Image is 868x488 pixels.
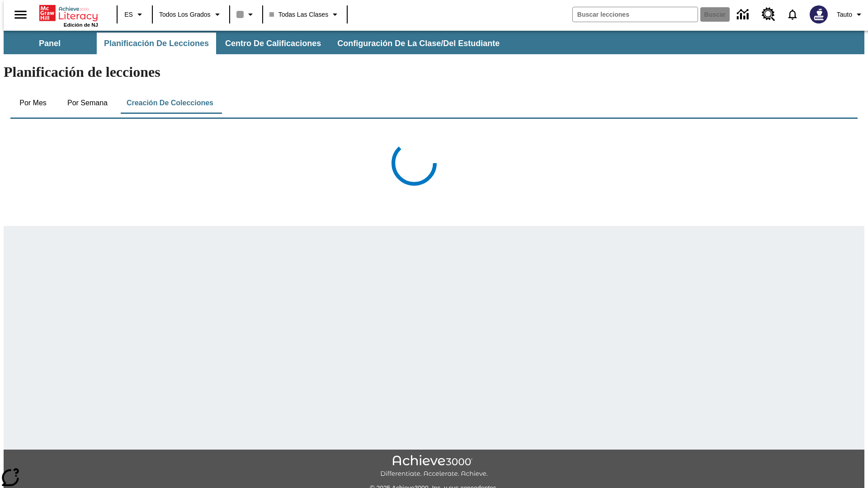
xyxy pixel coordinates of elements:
[10,92,56,114] button: Por mes
[837,10,852,19] span: Tauto
[156,6,226,23] button: Grado: Todos los grados, Elige un grado
[731,2,756,27] a: Centro de información
[4,31,864,54] div: Subbarra de navegación
[124,10,133,19] span: ES
[225,38,321,49] span: Centro de calificaciones
[810,5,828,23] img: Avatar
[104,38,209,49] span: Planificación de lecciones
[39,38,61,49] span: Panel
[380,455,488,478] img: Achieve3000 Differentiate Accelerate Achieve
[4,33,508,54] div: Subbarra de navegación
[39,3,98,28] div: Portada
[7,1,34,28] button: Abrir el menú lateral
[756,2,781,27] a: Centro de recursos, Se abrirá en una pestaña nueva.
[266,6,344,23] button: Clase: Todas las clases, Selecciona una clase
[4,64,864,80] h1: Planificación de lecciones
[269,10,329,19] span: Todas las clases
[573,7,698,22] input: Buscar campo
[64,22,98,28] span: Edición de NJ
[97,33,216,54] button: Planificación de lecciones
[337,38,500,49] span: Configuración de la clase/del estudiante
[833,6,868,23] button: Perfil/Configuración
[781,3,804,26] a: Notificaciones
[60,92,115,114] button: Por semana
[120,6,149,23] button: Lenguaje: ES, Selecciona un idioma
[330,33,507,54] button: Configuración de la clase/del estudiante
[119,92,221,114] button: Creación de colecciones
[218,33,328,54] button: Centro de calificaciones
[39,4,98,22] a: Portada
[159,10,211,19] span: Todos los grados
[804,3,833,26] button: Escoja un nuevo avatar
[5,33,95,54] button: Panel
